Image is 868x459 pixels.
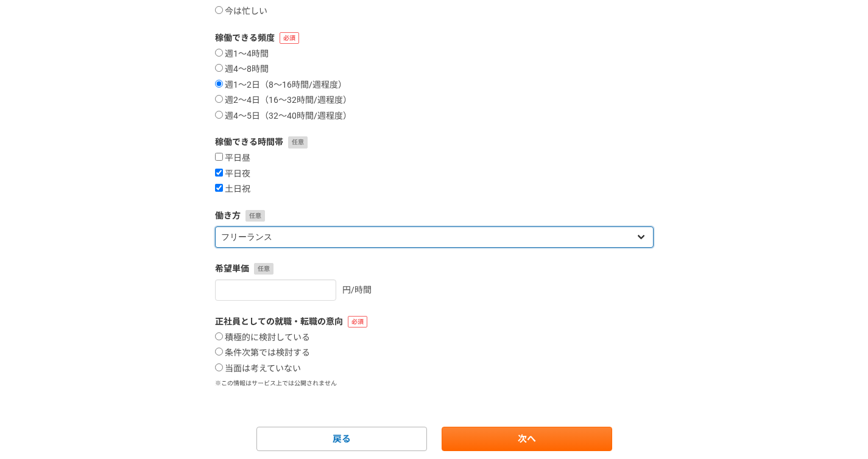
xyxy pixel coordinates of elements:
[256,427,427,451] a: 戻る
[215,184,223,192] input: 土日祝
[215,80,347,91] label: 週1〜2日（8〜16時間/週程度）
[215,363,223,371] input: 当面は考えていない
[215,153,223,161] input: 平日昼
[215,49,223,57] input: 週1〜4時間
[215,169,223,177] input: 平日夜
[215,95,351,106] label: 週2〜4日（16〜32時間/週程度）
[215,315,654,328] label: 正社員としての就職・転職の意向
[215,363,301,374] label: 当面は考えていない
[215,379,654,388] p: ※この情報はサービス上では公開されません
[215,95,223,103] input: 週2〜4日（16〜32時間/週程度）
[215,32,654,44] label: 稼働できる頻度
[215,348,223,356] input: 条件次第では検討する
[442,427,612,451] a: 次へ
[215,169,250,180] label: 平日夜
[342,285,372,295] span: 円/時間
[215,80,223,88] input: 週1〜2日（8〜16時間/週程度）
[215,348,310,359] label: 条件次第では検討する
[215,6,223,14] input: 今は忙しい
[215,49,269,60] label: 週1〜4時間
[215,153,250,164] label: 平日昼
[215,332,223,340] input: 積極的に検討している
[215,332,310,343] label: 積極的に検討している
[215,111,223,119] input: 週4〜5日（32〜40時間/週程度）
[215,64,223,72] input: 週4〜8時間
[215,184,250,195] label: 土日祝
[215,6,267,17] label: 今は忙しい
[215,136,654,149] label: 稼働できる時間帯
[215,64,269,75] label: 週4〜8時間
[215,262,654,275] label: 希望単価
[215,209,654,222] label: 働き方
[215,111,351,122] label: 週4〜5日（32〜40時間/週程度）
